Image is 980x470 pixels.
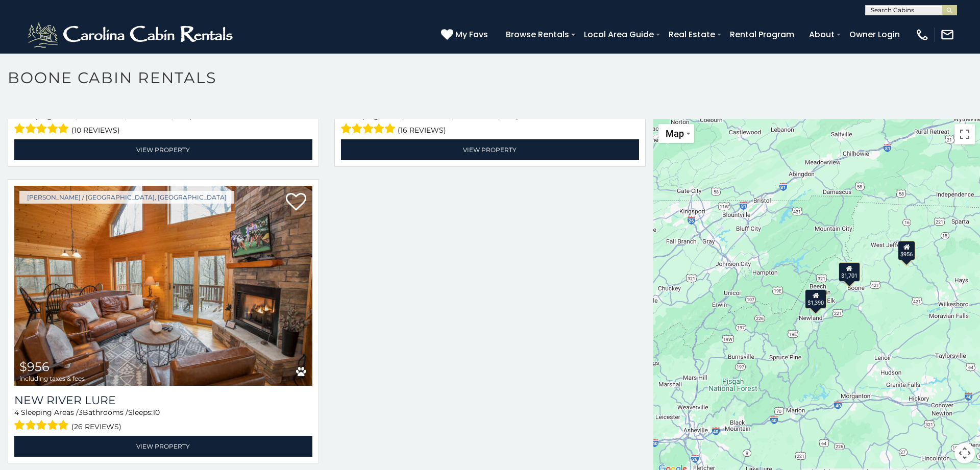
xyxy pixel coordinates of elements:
span: 3 [79,408,83,417]
a: View Property [14,436,312,457]
button: Toggle fullscreen view [954,124,975,144]
a: Local Area Guide [579,26,659,43]
img: White-1-2.png [26,19,237,50]
a: [PERSON_NAME] / [GEOGRAPHIC_DATA], [GEOGRAPHIC_DATA] [19,191,234,204]
div: $1,701 [839,262,860,281]
a: Owner Login [844,26,905,43]
div: $956 [898,240,915,260]
span: (26 reviews) [71,420,121,433]
button: Change map style [658,124,694,143]
span: 10 [153,408,160,417]
span: My Favs [455,28,488,41]
span: (10 reviews) [71,123,120,137]
a: Browse Rentals [501,26,574,43]
span: including taxes & fees [19,375,85,382]
a: View Property [14,139,312,160]
button: Map camera controls [954,443,975,463]
a: New River Lure $956 including taxes & fees [14,186,312,385]
a: Add to favorites [286,192,306,213]
div: Sleeping Areas / Bathrooms / Sleeps: [341,111,639,137]
div: Sleeping Areas / Bathrooms / Sleeps: [14,111,312,137]
span: Map [666,128,684,139]
div: $1,390 [805,289,826,309]
span: 4 [14,408,19,417]
a: Real Estate [664,26,720,43]
span: (16 reviews) [398,123,446,137]
a: My Favs [441,28,491,41]
img: phone-regular-white.png [915,28,929,42]
a: About [804,26,840,43]
img: mail-regular-white.png [940,28,954,42]
div: Sleeping Areas / Bathrooms / Sleeps: [14,407,312,433]
img: New River Lure [14,186,312,385]
a: Rental Program [725,26,799,43]
a: View Property [341,139,639,160]
span: $956 [19,359,50,374]
a: New River Lure [14,393,312,407]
